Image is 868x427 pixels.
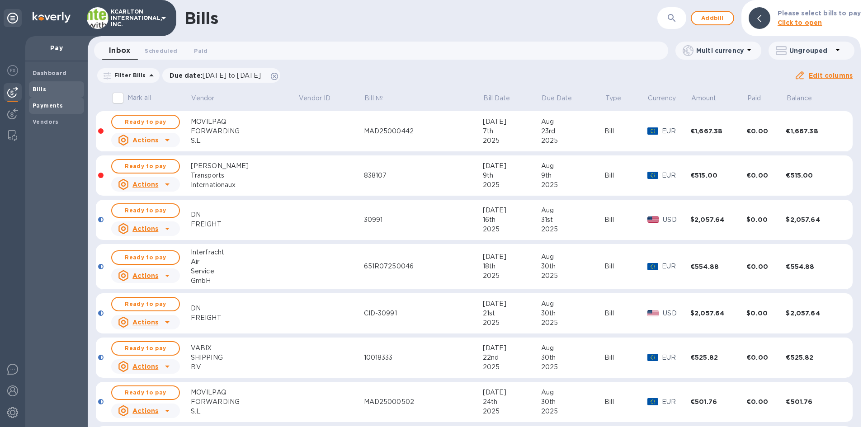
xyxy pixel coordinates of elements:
div: DN [191,210,298,220]
div: 30th [541,309,604,318]
div: $0.00 [746,309,786,318]
div: 2025 [483,136,541,145]
button: Ready to pay [111,385,180,400]
div: Interfracht [191,248,298,257]
p: Due Date [542,94,572,103]
p: KCARLTON INTERNATIONAL, INC. [111,9,156,28]
div: [DATE] [483,161,541,171]
u: Actions [132,225,158,232]
span: Inbox [109,44,130,57]
p: Bill Date [483,94,510,103]
div: 24th [483,397,541,407]
button: Ready to pay [111,115,180,129]
div: FORWARDING [191,397,298,407]
div: 2025 [541,225,604,234]
span: Vendor ID [299,94,342,103]
p: Ungrouped [789,46,832,55]
div: 2025 [483,362,541,372]
span: Ready to pay [119,343,172,354]
div: GmbH [191,276,298,286]
button: Addbill [691,11,734,25]
span: Paid [747,94,773,103]
div: [DATE] [483,206,541,215]
p: Filter Bills [111,71,146,79]
b: Payments [33,102,63,109]
span: Ready to pay [119,387,172,398]
u: Actions [132,181,158,188]
span: Ready to pay [119,117,172,127]
p: EUR [662,127,690,136]
div: $2,057.64 [786,309,842,318]
u: Edit columns [809,72,853,79]
div: $0.00 [746,215,786,224]
div: Aug [541,206,604,215]
div: VABIX [191,343,298,353]
div: 9th [483,171,541,180]
div: €525.82 [786,353,842,362]
span: Balance [787,94,824,103]
img: USD [647,310,660,316]
button: Ready to pay [111,250,180,265]
b: Vendors [33,118,59,125]
div: €515.00 [786,171,842,180]
div: 838107 [364,171,483,180]
span: Currency [648,94,676,103]
p: EUR [662,171,690,180]
div: [PERSON_NAME] [191,161,298,171]
u: Actions [132,407,158,414]
div: [DATE] [483,343,541,353]
div: 30th [541,353,604,362]
div: Bill [604,127,647,136]
div: Aug [541,161,604,171]
div: 2025 [541,362,604,372]
span: Due Date [542,94,584,103]
div: 30991 [364,215,483,225]
div: S.L. [191,136,298,145]
p: Pay [33,43,80,52]
div: 2025 [483,407,541,416]
p: EUR [662,262,690,271]
div: 21st [483,309,541,318]
div: 651R07250046 [364,262,483,271]
div: €0.00 [746,262,786,271]
div: Due date:[DATE] to [DATE] [162,68,281,83]
div: [DATE] [483,252,541,262]
div: 2025 [483,225,541,234]
img: Foreign exchange [7,65,18,76]
div: 2025 [541,318,604,328]
div: €554.88 [786,262,842,271]
button: Ready to pay [111,203,180,218]
div: 23rd [541,127,604,136]
b: Click to open [778,19,822,26]
div: MOVILPAQ [191,117,298,127]
span: Ready to pay [119,205,172,216]
u: Actions [132,272,158,279]
div: 2025 [541,180,604,190]
p: Type [605,94,622,103]
div: €515.00 [690,171,746,180]
span: Ready to pay [119,299,172,310]
div: [DATE] [483,388,541,397]
div: FORWARDING [191,127,298,136]
span: Ready to pay [119,252,172,263]
div: $2,057.64 [690,215,746,224]
p: Mark all [127,93,151,103]
img: Logo [33,12,71,23]
div: Bill [604,262,647,271]
div: CID-30991 [364,309,483,318]
div: Aug [541,299,604,309]
div: MOVILPAQ [191,388,298,397]
div: Transports [191,171,298,180]
div: €554.88 [690,262,746,271]
span: Amount [691,94,728,103]
p: Paid [747,94,761,103]
p: Amount [691,94,717,103]
div: Service [191,267,298,276]
div: 9th [541,171,604,180]
div: 2025 [483,318,541,328]
div: 2025 [483,271,541,281]
div: SHIPPING [191,353,298,362]
div: $2,057.64 [690,309,746,318]
div: 10018333 [364,353,483,362]
div: 16th [483,215,541,225]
